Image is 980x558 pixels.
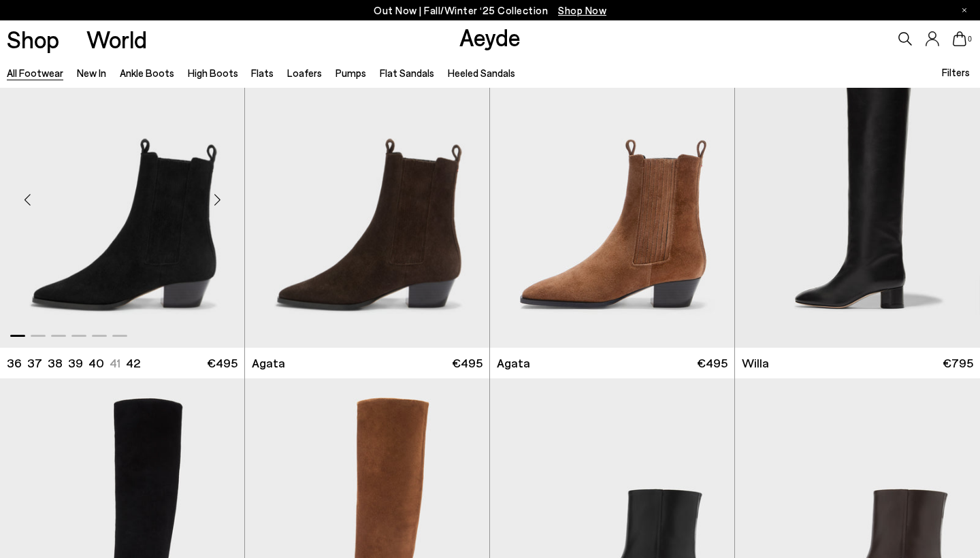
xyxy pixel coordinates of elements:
[287,67,322,79] a: Loafers
[497,355,530,372] span: Agata
[245,348,489,378] a: Agata €495
[251,67,274,79] a: Flats
[7,27,59,51] a: Shop
[245,40,489,347] a: Next slide Previous slide
[7,67,63,79] a: All Footwear
[966,35,973,43] span: 0
[197,179,238,220] div: Next slide
[27,355,42,372] li: 37
[735,40,980,347] img: Willa Leather Over-Knee Boots
[245,40,489,347] img: Agata Suede Ankle Boots
[558,4,606,16] span: Navigate to /collections/new-in
[207,355,238,372] span: €495
[188,67,238,79] a: High Boots
[490,40,734,347] img: Agata Suede Ankle Boots
[697,355,728,372] span: €495
[7,179,48,220] div: Previous slide
[126,355,140,372] li: 42
[742,355,769,372] span: Willa
[380,67,434,79] a: Flat Sandals
[7,355,22,372] li: 36
[77,67,106,79] a: New In
[252,355,285,372] span: Agata
[490,348,734,378] a: Agata €495
[374,2,606,19] p: Out Now | Fall/Winter ‘25 Collection
[452,355,483,372] span: €495
[86,27,147,51] a: World
[245,40,489,347] div: 1 / 6
[953,31,966,46] a: 0
[7,355,136,372] ul: variant
[448,67,515,79] a: Heeled Sandals
[88,355,104,372] li: 40
[942,66,970,78] span: Filters
[120,67,174,79] a: Ankle Boots
[48,355,63,372] li: 38
[459,22,521,51] a: Aeyde
[68,355,83,372] li: 39
[943,355,973,372] span: €795
[735,348,980,378] a: Willa €795
[336,67,366,79] a: Pumps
